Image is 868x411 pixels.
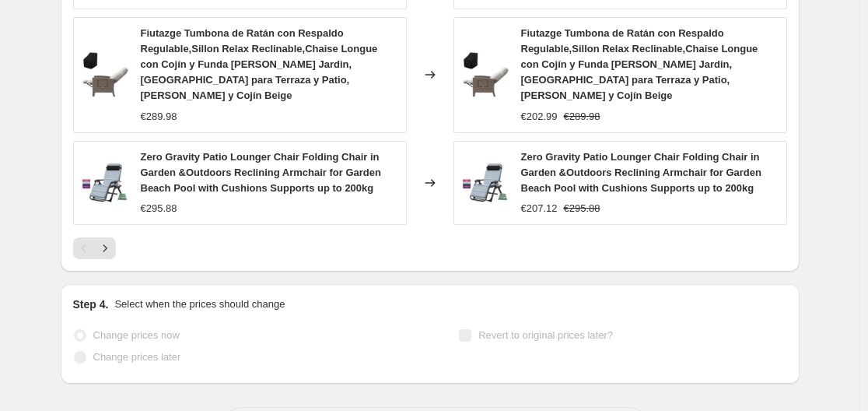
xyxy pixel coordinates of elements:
p: Select when the prices should change [114,297,285,312]
span: Fiutazge Tumbona de Ratán con Respaldo Regulable,Sillon Relax Reclinable,Chaise Longue con Cojín ... [521,27,758,101]
span: Revert to original prices later? [478,329,613,341]
div: €202.99 [521,109,558,125]
div: €289.98 [141,109,177,125]
span: Fiutazge Tumbona de Ratán con Respaldo Regulable,Sillon Relax Reclinable,Chaise Longue con Cojín ... [141,27,378,101]
img: 81jumnN7rEL_80x.jpg [462,51,509,98]
span: Zero Gravity Patio Lounger Chair Folding Chair in Garden &Outdoors Reclining Armchair for Garden ... [521,151,761,194]
nav: Pagination [73,237,116,259]
img: 81jumnN7rEL_80x.jpg [82,51,128,98]
div: €207.12 [521,201,558,216]
span: Zero Gravity Patio Lounger Chair Folding Chair in Garden &Outdoors Reclining Armchair for Garden ... [141,151,381,194]
img: 61AasOwY1UL_80x.jpg [82,160,128,206]
span: Change prices later [93,351,181,363]
img: 61AasOwY1UL_80x.jpg [462,160,509,206]
button: Next [94,237,116,259]
strike: €295.88 [564,201,600,216]
strike: €289.98 [564,109,600,125]
div: €295.88 [141,201,177,216]
h2: Step 4. [73,297,109,312]
span: Change prices now [93,329,180,341]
